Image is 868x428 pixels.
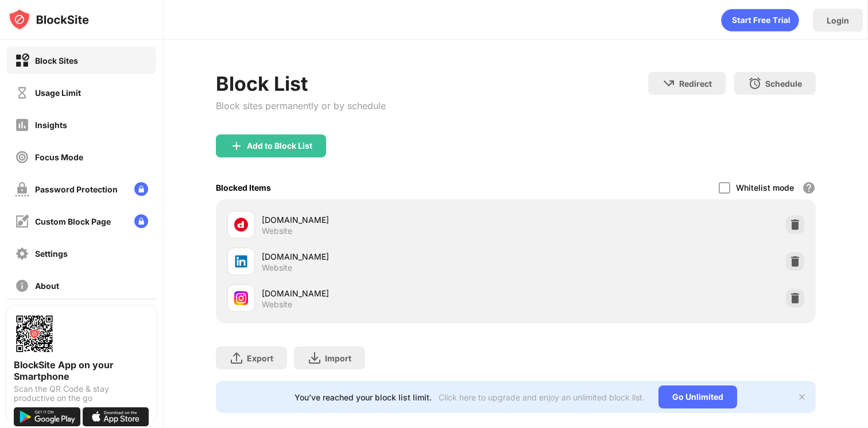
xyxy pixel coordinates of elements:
div: Usage Limit [35,88,81,98]
img: get-it-on-google-play.svg [14,407,80,426]
div: Focus Mode [35,152,83,162]
img: password-protection-off.svg [15,182,29,196]
div: About [35,281,59,291]
div: Block List [216,72,386,95]
img: focus-off.svg [15,150,29,164]
img: favicons [234,255,248,268]
div: Export [247,353,273,363]
div: Go Unlimited [658,385,737,408]
div: Click here to upgrade and enjoy an unlimited block list. [439,392,645,402]
div: [DOMAIN_NAME] [262,250,516,263]
div: BlockSite App on your Smartphone [14,359,149,382]
div: Add to Block List [247,141,312,151]
img: favicons [234,218,248,232]
div: Blocked Items [216,183,271,192]
img: time-usage-off.svg [15,86,29,100]
div: Settings [35,249,68,259]
img: options-page-qr-code.png [14,313,55,354]
div: animation [721,9,799,32]
div: Block Sites [35,56,78,65]
img: logo-blocksite.svg [8,8,89,31]
img: settings-off.svg [15,246,29,261]
div: Redirect [679,79,712,88]
img: x-button.svg [797,392,807,402]
div: Block sites permanently or by schedule [216,100,386,111]
img: download-on-the-app-store.svg [83,407,149,426]
div: Website [262,226,292,236]
div: Login [827,16,849,25]
div: Schedule [765,79,802,88]
div: [DOMAIN_NAME] [262,287,516,299]
div: Website [262,299,292,310]
img: insights-off.svg [15,118,29,132]
div: Website [262,263,292,273]
img: about-off.svg [15,279,29,293]
div: Insights [35,120,67,130]
img: block-on.svg [15,53,29,68]
div: You’ve reached your block list limit. [294,392,432,402]
img: customize-block-page-off.svg [15,214,29,229]
div: Password Protection [35,184,118,194]
div: Scan the QR Code & stay productive on the go [14,384,149,403]
div: Import [325,353,351,363]
div: Whitelist mode [736,183,794,192]
div: Custom Block Page [35,217,111,226]
div: [DOMAIN_NAME] [262,214,516,226]
img: lock-menu.svg [134,182,148,196]
img: favicons [234,291,248,305]
img: lock-menu.svg [134,214,148,228]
